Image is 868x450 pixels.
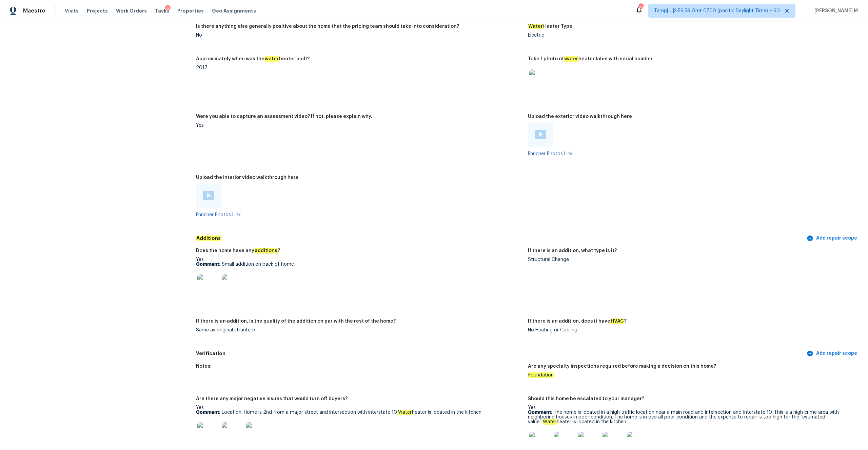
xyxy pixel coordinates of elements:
[196,33,522,38] div: No
[196,175,299,180] h5: Upload the interior video walkthrough here
[812,7,858,14] span: [PERSON_NAME] M
[528,319,627,324] h5: If there is an addition, does it have ?
[808,349,857,358] span: Add repair scope
[564,56,578,62] em: water
[528,396,644,401] h5: Should this home be escalated to your manager?
[528,33,854,38] div: Electric
[196,236,221,241] em: Additions
[203,191,214,200] img: Play Video
[116,7,147,14] span: Work Orders
[196,212,241,217] a: Enricher Photos Link
[528,410,854,424] p: The home is located in a high traffic location near a main road and intersection and Interstate 1...
[528,24,572,29] h5: Heater Type
[196,114,372,119] h5: Were you able to capture an assessment video? If not, please explain why.
[542,419,557,425] em: Water
[196,410,220,415] b: Comment:
[528,364,716,369] h5: Are any specialty inspections required before making a decision on this home?
[654,7,780,14] span: Tamp[…]3:59:59 Gmt 0700 (pacific Daylight Time) + 60
[528,257,854,262] div: Structural Change
[528,410,552,415] b: Comment:
[196,262,220,267] b: Comment:
[398,410,412,415] em: Water
[203,191,214,201] a: Play Video
[165,5,171,12] div: 6
[155,8,169,13] span: Tasks
[196,248,280,253] h5: Does the home have any ?
[254,248,278,253] em: additions
[610,319,624,324] em: HVAC
[528,24,543,29] em: Water
[177,7,204,14] span: Properties
[264,56,279,62] em: water
[528,151,573,156] a: Enricher Photos Link
[196,364,212,369] h5: Notes:
[87,7,108,14] span: Projects
[196,328,522,332] div: Same as original structure
[196,24,459,29] h5: Is there anything else generally positive about the home that the pricing team should take into c...
[805,347,860,360] button: Add repair scope
[535,130,546,139] img: Play Video
[528,372,554,378] em: Foundation
[196,262,522,267] p: Small addition on back of home
[808,234,857,243] span: Add repair scope
[23,7,45,14] span: Maestro
[528,328,854,332] div: No Heating or Cooling
[196,350,805,357] h5: Verification
[528,57,653,61] h5: Take 1 photo of heater label with serial number
[528,248,617,253] h5: If there is an addition, what type is it?
[65,7,79,14] span: Visits
[196,405,522,448] div: Yes
[196,65,522,70] div: 2017
[196,410,522,415] p: Location. Home is 2nd from a major street and intersection with interstate 10. heater is located ...
[196,257,522,300] div: Yes
[638,4,643,11] div: 746
[805,232,860,245] button: Add repair scope
[196,319,396,324] h5: If there is an addition, is the quality of the addition on par with the rest of the home?
[196,123,522,128] div: Yes
[212,7,256,14] span: Geo Assignments
[196,57,310,61] h5: Approximately when was the heater built?
[535,130,546,140] a: Play Video
[196,396,348,401] h5: Are there any major negative issues that would turn off buyers?
[528,114,632,119] h5: Upload the exterior video walkthrough here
